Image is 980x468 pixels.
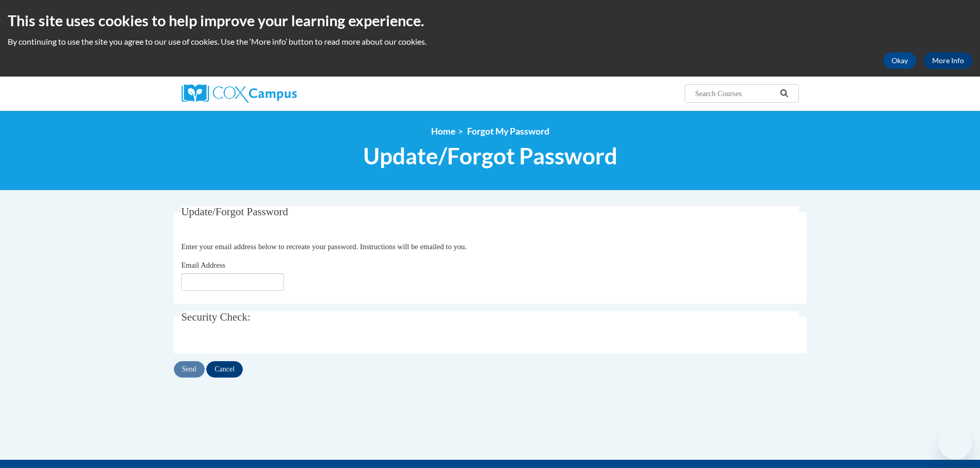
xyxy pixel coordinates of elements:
img: Cox Campus [182,84,297,103]
a: More Info [924,52,972,69]
input: Search Courses [694,87,776,100]
h2: This site uses cookies to help improve your learning experience. [8,10,972,31]
span: Update/Forgot Password [181,205,288,218]
a: Cox Campus [182,84,377,103]
p: By continuing to use the site you agree to our use of cookies. Use the ‘More info’ button to read... [8,36,972,47]
span: Enter your email address below to recreate your password. Instructions will be emailed to you. [181,242,467,251]
iframe: Button to launch messaging window [939,427,972,460]
span: Forgot My Password [467,126,549,137]
input: Cancel [206,361,243,378]
button: Okay [883,52,916,69]
a: Home [431,126,455,137]
span: Update/Forgot Password [363,142,617,170]
input: Email [181,273,284,291]
span: Security Check: [181,311,251,323]
button: Search [776,87,792,100]
span: Email Address [181,261,225,269]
